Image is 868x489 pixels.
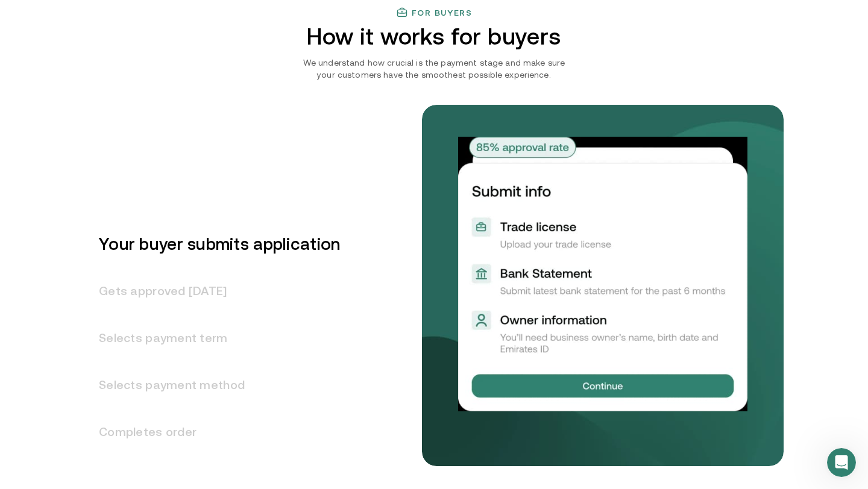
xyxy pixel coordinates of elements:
h3: Selects payment term [84,314,340,361]
iframe: Intercom live chat [827,448,856,477]
h3: Completes order [84,408,340,455]
h3: Your buyer submits application [84,220,340,267]
img: Your buyer submits application [458,137,747,411]
img: finance [396,7,408,19]
h3: For buyers [412,8,473,17]
h3: Gets approved [DATE] [84,267,340,314]
h2: How it works for buyers [259,23,610,49]
p: We understand how crucial is the payment stage and make sure your customers have the smoothest po... [297,57,571,81]
h3: Selects payment method [84,361,340,408]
